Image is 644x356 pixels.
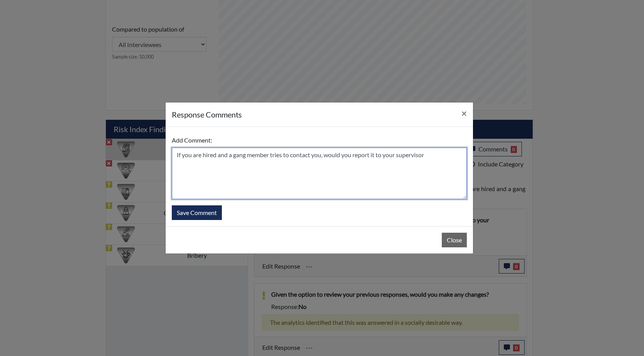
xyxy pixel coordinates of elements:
[442,233,467,247] button: Close
[172,133,212,148] label: Add Comment:
[172,205,222,220] button: Save Comment
[455,102,473,124] button: Close
[461,107,467,119] span: ×
[172,109,242,120] h5: response Comments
